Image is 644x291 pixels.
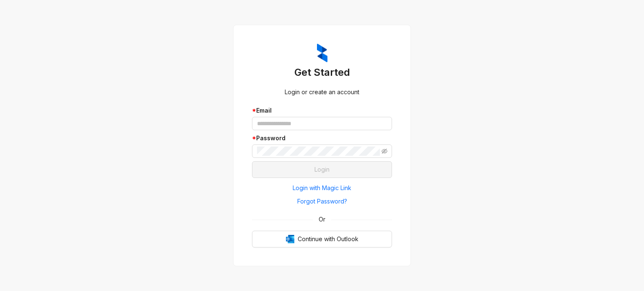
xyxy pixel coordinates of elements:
button: Login with Magic Link [252,181,392,195]
img: Outlook [286,235,294,243]
span: Continue with Outlook [298,234,358,244]
img: ZumaIcon [317,44,327,63]
span: eye-invisible [382,148,387,154]
span: Forgot Password? [297,197,347,206]
h3: Get Started [252,66,392,79]
button: Login [252,161,392,178]
div: Email [252,106,392,115]
span: Or [313,215,331,224]
div: Password [252,134,392,143]
button: OutlookContinue with Outlook [252,231,392,247]
button: Forgot Password? [252,195,392,208]
div: Login or create an account [252,88,392,97]
span: Login with Magic Link [293,183,351,193]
